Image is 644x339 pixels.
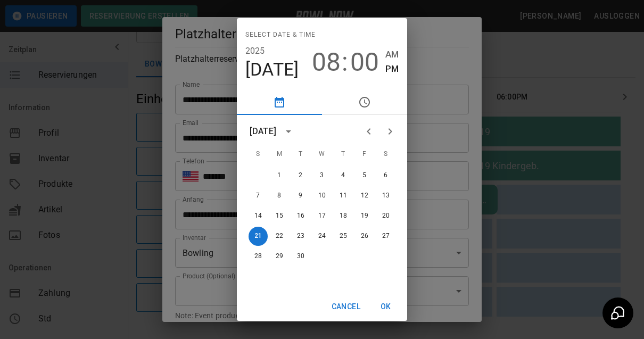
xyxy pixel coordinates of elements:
[369,297,403,317] button: OK
[270,144,289,165] span: Monday
[291,206,310,226] button: 16
[385,47,399,62] button: AM
[249,227,268,246] button: 21
[376,227,395,246] button: 27
[355,186,374,205] button: 12
[245,27,316,44] span: Select date & time
[279,122,298,140] button: calendar view is open, switch to year view
[327,297,365,317] button: Cancel
[379,121,401,142] button: Next month
[355,227,374,246] button: 26
[355,206,374,226] button: 19
[322,89,407,115] button: pick time
[355,166,374,185] button: 5
[334,227,353,246] button: 25
[376,166,395,185] button: 6
[291,227,310,246] button: 23
[250,125,276,138] div: [DATE]
[312,186,332,205] button: 10
[249,186,268,205] button: 7
[270,227,289,246] button: 22
[270,166,289,185] button: 1
[334,186,353,205] button: 11
[342,47,348,77] span: :
[334,206,353,226] button: 18
[291,144,310,165] span: Tuesday
[385,62,399,76] button: PM
[237,89,322,115] button: pick date
[312,47,341,77] button: 08
[312,206,332,226] button: 17
[249,206,268,226] button: 14
[291,166,310,185] button: 2
[270,247,289,266] button: 29
[376,186,395,205] button: 13
[350,47,379,77] button: 00
[312,144,332,165] span: Wednesday
[358,121,379,142] button: Previous month
[249,144,268,165] span: Sunday
[312,227,332,246] button: 24
[291,247,310,266] button: 30
[245,59,299,81] button: [DATE]
[312,166,332,185] button: 3
[245,44,265,59] button: 2025
[376,144,395,165] span: Saturday
[334,166,353,185] button: 4
[291,186,310,205] button: 9
[249,247,268,266] button: 28
[334,144,353,165] span: Thursday
[376,206,395,226] button: 20
[270,206,289,226] button: 15
[270,186,289,205] button: 8
[355,144,374,165] span: Friday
